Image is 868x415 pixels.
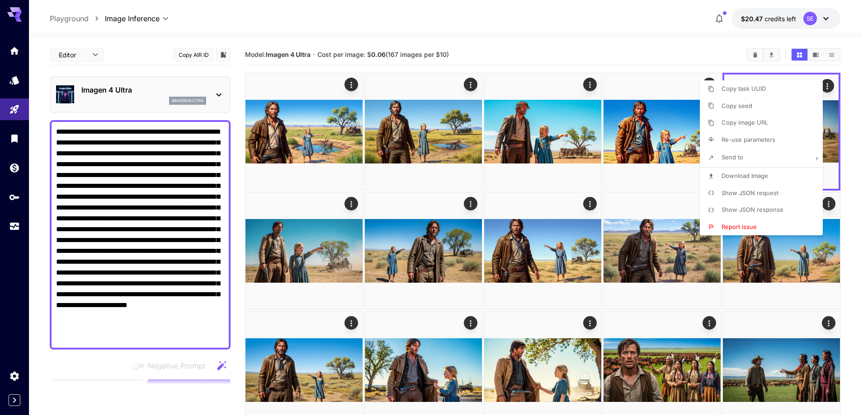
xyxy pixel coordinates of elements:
span: Send to [722,154,743,161]
span: Download Image [722,172,768,179]
span: Report issue [722,223,757,230]
span: Show JSON request [722,189,778,196]
span: Copy task UUID [722,85,766,92]
span: Re-use parameters [722,136,775,143]
span: Copy seed [722,102,752,109]
span: Show JSON response [722,206,783,213]
span: Copy image URL [722,119,768,126]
